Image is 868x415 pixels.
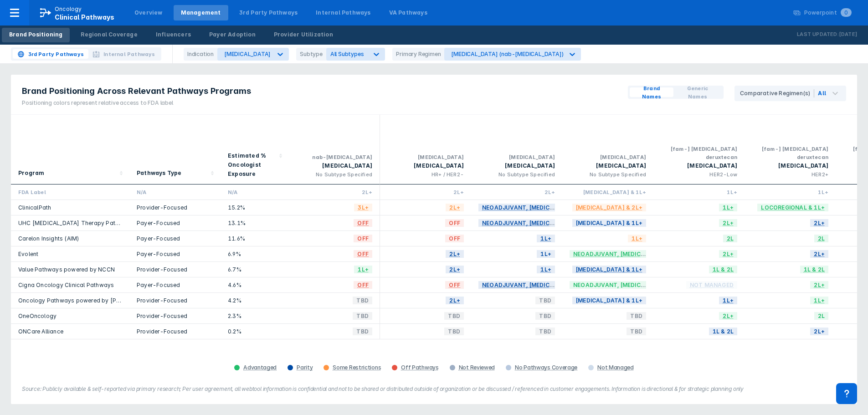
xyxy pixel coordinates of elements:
[444,311,464,321] span: TBD
[627,326,646,337] span: TBD
[797,30,839,39] p: Last Updated:
[18,169,44,178] div: Program
[633,84,670,101] span: Brand Names
[389,9,427,17] div: VA Pathways
[387,153,464,161] div: [MEDICAL_DATA]
[800,264,828,275] span: 1L & 2L
[127,5,170,20] a: Overview
[81,31,137,39] div: Regional Coverage
[572,218,646,228] span: [MEDICAL_DATA] & 1L+
[18,188,122,196] div: FDA Label
[537,264,555,275] span: 1L+
[451,51,563,57] div: [MEDICAL_DATA] (nab-[MEDICAL_DATA])
[535,311,555,321] span: TBD
[297,364,313,371] div: Parity
[137,188,213,196] div: N/A
[535,295,555,306] span: TBD
[308,5,378,20] a: Internal Pathways
[55,5,82,13] p: Oncology
[354,202,372,213] span: 3L+
[752,170,828,179] div: HER2+
[137,328,213,335] div: Provider-Focused
[719,202,737,213] span: 1L+
[22,385,846,393] figcaption: Source: Publicly available & self-reported via primary research; Per user agreement, all webtool ...
[232,5,305,20] a: 3rd Party Pathways
[316,9,370,17] div: Internal Pathways
[353,326,372,337] span: TBD
[572,295,646,306] span: [MEDICAL_DATA] & 1L+
[445,280,464,290] span: OFF
[221,115,289,184] div: Sort
[228,266,282,273] div: 6.7%
[757,202,828,213] span: Locoregional & 1L+
[174,5,228,20] a: Management
[446,295,464,306] span: 2L+
[274,31,333,39] div: Provider Utilization
[382,5,435,20] a: VA Pathways
[228,235,282,242] div: 11.6%
[752,188,828,196] div: 1L+
[13,49,88,59] button: 3rd Party Pathways
[73,28,144,42] a: Regional Coverage
[810,326,828,337] span: 2L+
[387,161,464,170] div: [MEDICAL_DATA]
[818,89,826,97] div: All
[103,50,155,58] span: Internal Pathways
[719,295,737,306] span: 1L+
[478,280,600,290] span: Neoadjuvant, [MEDICAL_DATA] & 1L+
[839,30,857,39] p: [DATE]
[18,282,114,288] a: Cigna Oncology Clinical Pathways
[804,9,852,17] div: Powerpoint
[239,9,298,17] div: 3rd Party Pathways
[228,250,282,258] div: 6.9%
[570,249,687,259] span: Neoadjuvant, [MEDICAL_DATA] & 1L
[572,202,646,213] span: [MEDICAL_DATA] & 2L+
[354,264,372,275] span: 1L+
[243,364,277,371] div: Advantaged
[228,151,276,179] div: Estimated % Oncologist Exposure
[18,266,115,273] a: Value Pathways powered by NCCN
[228,297,282,304] div: 4.2%
[184,48,217,61] div: Indication
[296,161,372,170] div: [MEDICAL_DATA]
[392,48,444,61] div: Primary Regimen
[137,312,213,320] div: Provider-Focused
[459,364,495,371] div: Not Reviewed
[88,49,159,59] button: Internal Pathways
[515,364,577,371] div: No Pathways Coverage
[570,188,646,196] div: [MEDICAL_DATA] & 1L+
[18,251,38,257] a: Evolent
[330,51,364,57] span: All Subtypes
[209,31,256,39] div: Payer Adoption
[9,31,62,39] div: Brand Positioning
[719,218,737,228] span: 2L+
[137,266,213,273] div: Provider-Focused
[446,202,464,213] span: 2L+
[28,50,84,58] span: 3rd Party Pathways
[709,326,737,337] span: 1L & 2L
[572,264,646,275] span: [MEDICAL_DATA] & 1L+
[354,280,372,290] span: OFF
[228,219,282,227] div: 13.1%
[570,280,691,290] span: Neoadjuvant, [MEDICAL_DATA] & 1L+
[677,84,718,101] span: Generic Names
[810,295,828,306] span: 1L+
[723,233,737,244] span: 2L
[570,153,646,161] div: [MEDICAL_DATA]
[719,311,737,321] span: 2L+
[18,204,51,211] a: ClinicalPath
[296,170,372,179] div: No Subtype Specified
[353,311,372,321] span: TBD
[478,153,555,161] div: [MEDICAL_DATA]
[137,281,213,289] div: Payer-Focused
[537,249,555,259] span: 1L+
[354,233,372,244] span: OFF
[836,383,857,404] div: Contact Support
[137,297,213,304] div: Provider-Focused
[810,218,828,228] span: 2L+
[228,312,282,320] div: 2.3%
[137,250,213,258] div: Payer-Focused
[11,115,129,184] div: Sort
[570,170,646,179] div: No Subtype Specified
[149,28,198,42] a: Influencers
